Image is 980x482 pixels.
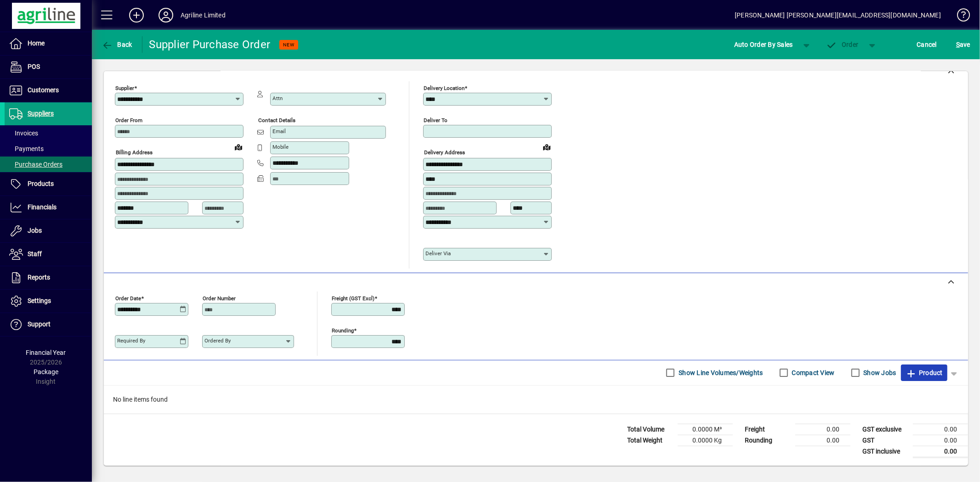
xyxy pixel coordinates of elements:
app-page-header-button: Back [92,36,142,53]
button: Add [122,7,151,23]
div: Supplier Purchase Order [149,37,271,52]
span: Staff [28,250,42,258]
mat-label: Delivery Location [424,85,465,91]
span: Products [28,180,54,187]
span: Purchase Orders [9,161,62,168]
mat-label: Rounding [332,327,354,333]
a: Staff [5,243,92,266]
button: Order [821,36,863,53]
a: View on map [539,140,554,154]
a: View on map [231,140,246,154]
td: Rounding [740,435,795,446]
span: Invoices [9,129,38,137]
mat-label: Order from [115,117,142,123]
mat-label: Attn [272,95,283,101]
td: Freight [740,424,795,435]
span: Customers [28,86,59,94]
span: Suppliers [28,110,54,117]
a: POS [5,56,92,78]
td: 0.00 [913,446,968,457]
button: Product [901,364,947,381]
td: 0.00 [913,435,968,446]
td: 0.0000 Kg [678,435,733,446]
a: Knowledge Base [950,2,969,32]
a: Customers [5,79,92,102]
mat-label: Ordered by [204,337,231,344]
td: 0.00 [795,424,850,435]
span: Order [826,41,859,48]
a: Settings [5,290,92,313]
span: S [956,41,960,48]
button: Back [99,36,135,53]
span: Support [28,320,51,328]
span: Jobs [28,227,42,234]
span: Auto Order By Sales [734,37,793,52]
span: Financials [28,203,57,211]
div: No line items found [104,386,968,414]
a: Purchase Orders [5,157,92,172]
a: Support [5,313,92,336]
mat-label: Required by [117,337,145,344]
button: Cancel [915,36,940,53]
span: Package [34,368,58,376]
span: Product [906,365,943,380]
a: Home [5,32,92,55]
mat-label: Order number [203,295,236,301]
button: Profile [151,7,181,23]
td: 0.0000 M³ [678,424,733,435]
span: NEW [283,42,295,48]
span: Back [102,41,132,48]
td: GST exclusive [858,424,913,435]
a: Financials [5,196,92,219]
mat-label: Mobile [272,144,289,150]
label: Show Jobs [862,368,896,377]
span: Cancel [917,37,937,52]
span: Reports [28,274,50,281]
a: Products [5,173,92,196]
div: [PERSON_NAME] [PERSON_NAME][EMAIL_ADDRESS][DOMAIN_NAME] [735,8,941,22]
td: Total Weight [623,435,678,446]
a: Jobs [5,219,92,242]
a: Invoices [5,125,92,141]
td: GST inclusive [858,446,913,457]
label: Compact View [790,368,835,377]
span: Payments [9,145,44,152]
button: Save [954,36,973,53]
mat-label: Deliver To [424,117,448,123]
td: 0.00 [795,435,850,446]
span: ave [956,37,970,52]
mat-label: Deliver via [425,250,451,257]
span: Settings [28,297,51,304]
td: GST [858,435,913,446]
td: 0.00 [913,424,968,435]
td: Total Volume [623,424,678,435]
a: Payments [5,141,92,157]
span: POS [28,63,40,70]
button: Auto Order By Sales [730,36,798,53]
mat-label: Order date [115,295,141,301]
mat-label: Email [272,128,286,135]
span: Financial Year [26,349,66,356]
a: Reports [5,266,92,289]
span: Home [28,39,45,47]
mat-label: Supplier [115,85,134,91]
label: Show Line Volumes/Weights [677,368,763,377]
mat-label: Freight (GST excl) [332,295,374,301]
div: Agriline Limited [181,8,226,22]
